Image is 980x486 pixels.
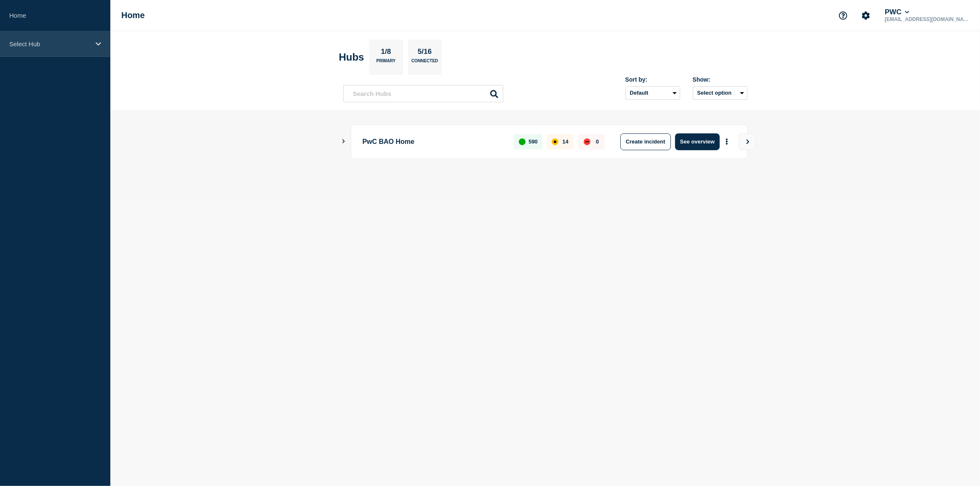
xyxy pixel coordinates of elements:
[378,48,394,58] p: 1/8
[339,51,364,63] h2: Hubs
[584,138,590,145] div: down
[411,58,438,67] p: Connected
[883,16,971,22] p: [EMAIL_ADDRESS][DOMAIN_NAME]
[693,86,748,100] button: Select option
[625,76,680,83] div: Sort by:
[739,133,756,150] button: View
[834,7,852,24] button: Support
[562,138,568,145] p: 14
[414,48,435,58] p: 5/16
[519,138,526,145] div: up
[343,85,503,102] input: Search Hubs
[121,11,145,20] h1: Home
[529,138,538,145] p: 590
[596,138,599,145] p: 0
[363,133,505,150] p: PwC BAO Home
[675,133,720,150] button: See overview
[883,8,911,16] button: PWC
[857,7,875,24] button: Account settings
[342,138,346,145] button: Show Connected Hubs
[625,86,680,100] select: Sort by
[693,76,748,83] div: Show:
[377,58,396,67] p: Primary
[721,134,732,149] button: More actions
[552,138,558,145] div: affected
[9,40,90,48] p: Select Hub
[620,133,671,150] button: Create incident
